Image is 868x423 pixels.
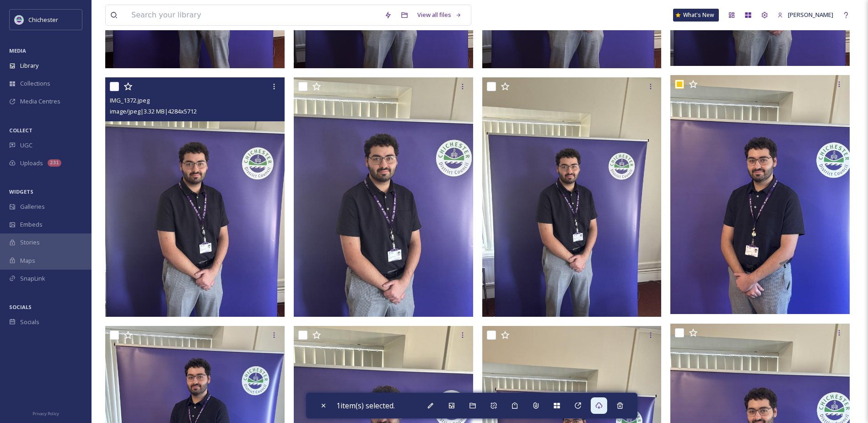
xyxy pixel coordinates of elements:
[110,96,150,104] span: IMG_1372.jpeg
[48,159,61,167] div: 231
[9,304,32,310] span: SOCIALS
[127,5,380,25] input: Search your library
[20,202,45,211] span: Galleries
[9,47,26,54] span: MEDIA
[20,256,35,265] span: Maps
[482,77,662,316] img: IMG_1379.jpeg
[20,274,45,283] span: SnapLink
[294,77,473,316] img: IMG_1375.jpeg
[32,407,59,418] a: Privacy Policy
[20,159,43,168] span: Uploads
[673,9,719,22] a: What's New
[20,220,43,229] span: Embeds
[9,127,32,134] span: COLLECT
[670,75,850,314] img: IMG_1385.jpeg
[20,97,60,106] span: Media Centres
[788,11,833,19] span: [PERSON_NAME]
[20,79,50,88] span: Collections
[20,318,39,326] span: Socials
[20,141,32,150] span: UGC
[20,61,38,70] span: Library
[32,411,59,417] span: Privacy Policy
[773,6,838,24] a: [PERSON_NAME]
[105,77,285,316] img: IMG_1372.jpeg
[28,16,58,24] span: Chichester
[110,107,197,115] span: image/jpeg | 3.32 MB | 4284 x 5712
[413,6,466,24] a: View all files
[9,188,33,195] span: WIDGETS
[20,238,40,247] span: Stories
[336,401,395,411] span: 1 item(s) selected.
[15,15,24,24] img: Logo_of_Chichester_District_Council.png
